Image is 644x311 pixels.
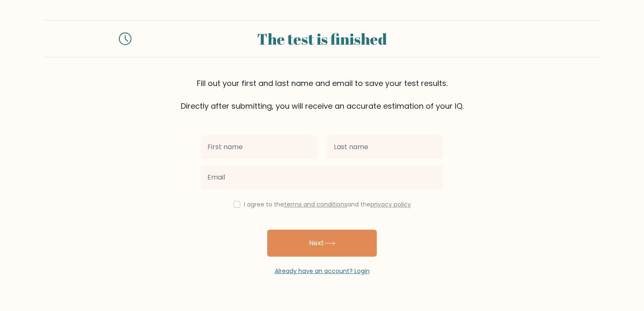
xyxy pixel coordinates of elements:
input: Last name [327,135,443,159]
div: The test is finished [142,27,502,50]
button: Next [267,230,377,257]
input: First name [201,135,317,159]
input: Email [201,166,443,189]
div: Fill out your first and last name and email to save your test results. Directly after submitting,... [44,78,600,112]
a: terms and conditions [284,200,347,209]
a: privacy policy [370,200,411,209]
a: Already have an account? Login [275,267,370,275]
label: I agree to the and the [244,200,411,209]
